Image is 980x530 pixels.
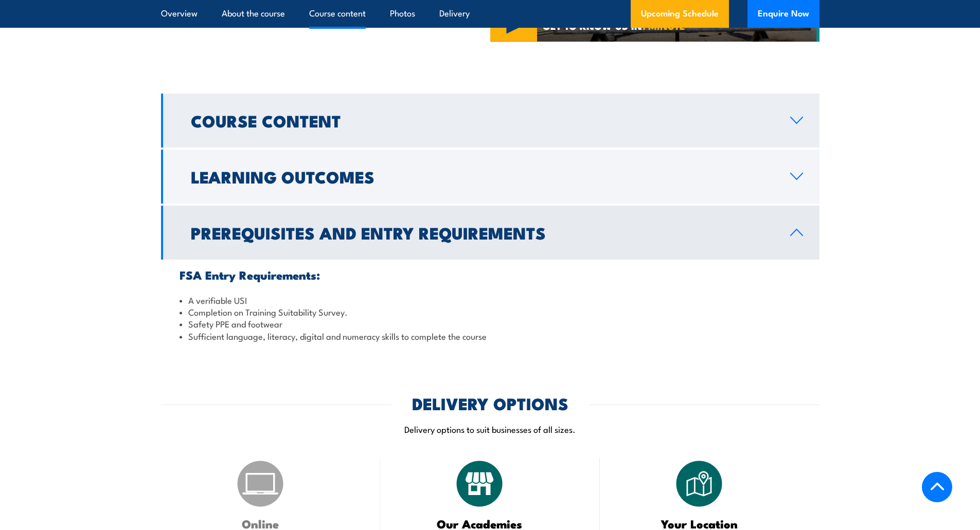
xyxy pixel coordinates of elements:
[161,423,819,435] p: Delivery options to suit businesses of all sizes.
[180,306,801,318] li: Completion on Training Suitability Survey.
[161,94,819,148] a: Course Content
[412,396,568,410] h2: DELIVERY OPTIONS
[180,318,801,330] li: Safety PPE and footwear
[180,330,801,342] li: Sufficient language, literacy, digital and numeracy skills to complete the course
[543,21,685,30] span: GET TO KNOW US IN
[191,225,774,240] h2: Prerequisites and Entry Requirements
[161,150,819,204] a: Learning Outcomes
[180,269,801,281] h3: FSA Entry Requirements:
[642,18,685,33] strong: 1 MINUTE
[180,294,801,306] li: A verifiable USI
[161,206,819,260] a: Prerequisites and Entry Requirements
[626,518,773,529] h3: Your Location
[191,169,774,184] h2: Learning Outcomes
[406,518,554,529] h3: Our Academies
[187,518,334,529] h3: Online
[191,113,774,127] h2: Course Content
